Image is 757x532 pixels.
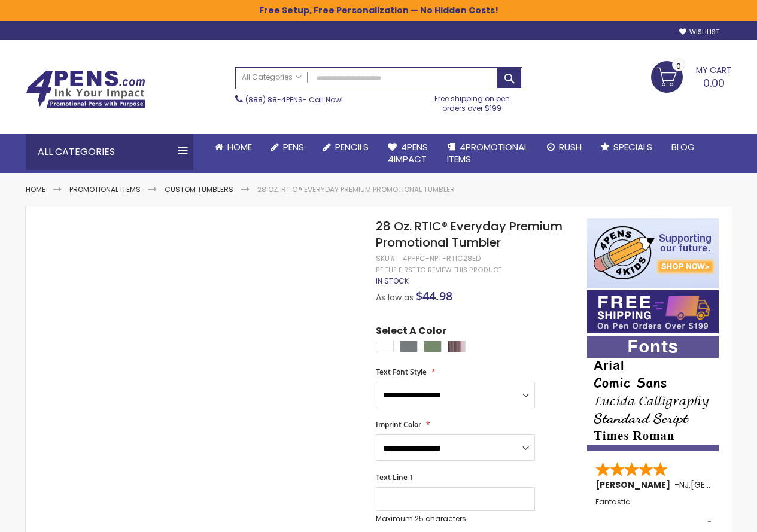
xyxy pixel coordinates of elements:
[679,479,689,491] span: NJ
[314,134,378,160] a: Pencils
[26,70,145,108] img: 4Pens Custom Pens and Promotional Products
[376,419,421,430] span: Imprint Color
[26,134,193,170] div: All Categories
[69,184,141,194] a: Promotional Items
[662,134,704,160] a: Blog
[376,514,535,524] p: Maximum 25 characters
[376,276,409,286] div: Availability
[403,254,481,263] div: 4PHPC-NPT-RTIC28ED
[262,134,314,160] a: Pens
[703,75,725,90] span: 0.00
[376,472,414,482] span: Text Line 1
[376,341,394,352] div: White
[591,134,662,160] a: Specials
[227,141,252,153] span: Home
[242,72,302,82] span: All Categories
[245,95,343,105] span: - Call Now!
[437,134,537,173] a: 4PROMOTIONALITEMS
[236,68,308,87] a: All Categories
[400,341,418,352] div: Fog
[587,336,719,451] img: font-personalization-examples
[378,134,437,173] a: 4Pens4impact
[679,28,719,37] a: Wishlist
[376,276,409,286] span: In stock
[165,184,233,194] a: Custom Tumblers
[376,291,414,303] span: As low as
[376,218,563,251] span: 28 Oz. RTIC® Everyday Premium Promotional Tumbler
[376,324,446,341] span: Select A Color
[424,341,442,352] div: Sage Green
[448,341,466,352] div: Snapdragon Glitter
[245,95,303,105] a: (888) 88-4PENS
[613,141,652,153] span: Specials
[595,479,674,491] span: [PERSON_NAME]
[335,141,369,153] span: Pencils
[671,141,695,153] span: Blog
[376,253,398,263] strong: SKU
[651,61,732,91] a: 0.00 0
[595,498,712,524] div: Fantastic
[376,367,427,377] span: Text Font Style
[416,288,452,304] span: $44.98
[587,218,719,288] img: 4pens 4 kids
[559,141,582,153] span: Rush
[283,141,304,153] span: Pens
[422,89,522,113] div: Free shipping on pen orders over $199
[205,134,262,160] a: Home
[257,185,455,194] li: 28 Oz. RTIC® Everyday Premium Promotional Tumbler
[537,134,591,160] a: Rush
[447,141,528,165] span: 4PROMOTIONAL ITEMS
[676,60,681,72] span: 0
[587,290,719,333] img: Free shipping on orders over $199
[388,141,428,165] span: 4Pens 4impact
[376,266,501,275] a: Be the first to review this product
[26,184,45,194] a: Home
